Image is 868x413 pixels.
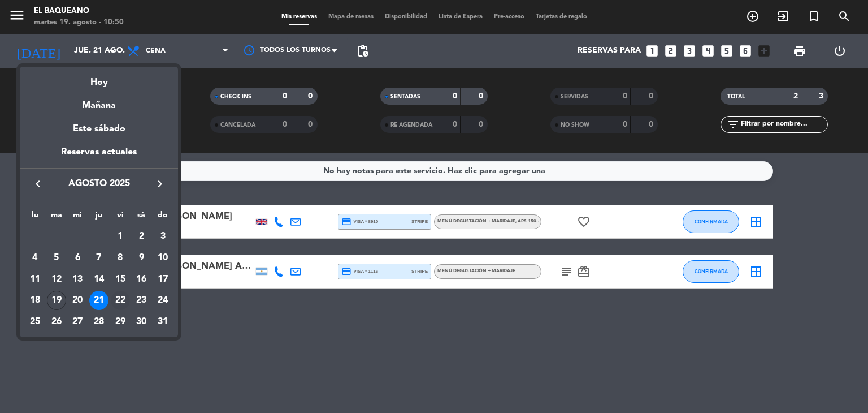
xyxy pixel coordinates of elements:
td: 16 de agosto de 2025 [131,269,153,290]
td: 12 de agosto de 2025 [46,269,67,290]
div: 20 [68,291,87,310]
div: 13 [68,270,87,289]
th: miércoles [67,209,88,226]
div: 6 [68,248,87,268]
td: 25 de agosto de 2025 [24,311,46,333]
div: Hoy [20,67,178,90]
td: 21 de agosto de 2025 [88,290,110,311]
td: 22 de agosto de 2025 [110,290,131,311]
div: 30 [132,312,151,332]
td: 24 de agosto de 2025 [152,290,173,311]
div: 3 [153,227,172,246]
td: 23 de agosto de 2025 [131,290,153,311]
td: 31 de agosto de 2025 [152,311,173,333]
td: 3 de agosto de 2025 [152,226,173,247]
i: keyboard_arrow_left [31,177,45,191]
td: 15 de agosto de 2025 [110,269,131,290]
td: 6 de agosto de 2025 [67,247,88,269]
td: 20 de agosto de 2025 [67,290,88,311]
th: lunes [24,209,46,226]
div: 11 [25,270,45,289]
div: 22 [111,291,130,310]
td: 5 de agosto de 2025 [46,247,67,269]
div: Reservas actuales [20,145,178,168]
div: 12 [47,270,66,289]
td: 14 de agosto de 2025 [88,269,110,290]
th: sábado [131,209,153,226]
td: 11 de agosto de 2025 [24,269,46,290]
td: 7 de agosto de 2025 [88,247,110,269]
div: 28 [89,312,108,332]
div: 2 [132,227,151,246]
td: 19 de agosto de 2025 [46,290,67,311]
td: 17 de agosto de 2025 [152,269,173,290]
th: jueves [88,209,110,226]
div: 18 [25,291,45,310]
div: 23 [132,291,151,310]
div: 9 [132,248,151,268]
td: 4 de agosto de 2025 [24,247,46,269]
div: Este sábado [20,113,178,145]
td: AGO. [24,226,110,247]
div: 5 [47,248,66,268]
div: 25 [25,312,45,332]
td: 13 de agosto de 2025 [67,269,88,290]
td: 9 de agosto de 2025 [131,247,153,269]
div: 21 [89,291,108,310]
div: 27 [68,312,87,332]
div: 26 [47,312,66,332]
div: 16 [132,270,151,289]
td: 28 de agosto de 2025 [88,311,110,333]
div: 14 [89,270,108,289]
div: 17 [153,270,172,289]
div: 31 [153,312,172,332]
td: 18 de agosto de 2025 [24,290,46,311]
i: keyboard_arrow_right [153,177,167,191]
div: 7 [89,248,108,268]
td: 27 de agosto de 2025 [67,311,88,333]
td: 10 de agosto de 2025 [152,247,173,269]
td: 2 de agosto de 2025 [131,226,153,247]
td: 30 de agosto de 2025 [131,311,153,333]
th: viernes [110,209,131,226]
span: agosto 2025 [48,177,150,191]
td: 1 de agosto de 2025 [110,226,131,247]
div: 19 [47,291,66,310]
td: 26 de agosto de 2025 [46,311,67,333]
div: 24 [153,291,172,310]
td: 29 de agosto de 2025 [110,311,131,333]
th: martes [46,209,67,226]
div: Mañana [20,90,178,113]
div: 10 [153,248,172,268]
button: keyboard_arrow_left [28,177,48,191]
div: 4 [25,248,45,268]
th: domingo [152,209,173,226]
div: 15 [111,270,130,289]
div: 8 [111,248,130,268]
div: 29 [111,312,130,332]
td: 8 de agosto de 2025 [110,247,131,269]
button: keyboard_arrow_right [150,177,170,191]
div: 1 [111,227,130,246]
